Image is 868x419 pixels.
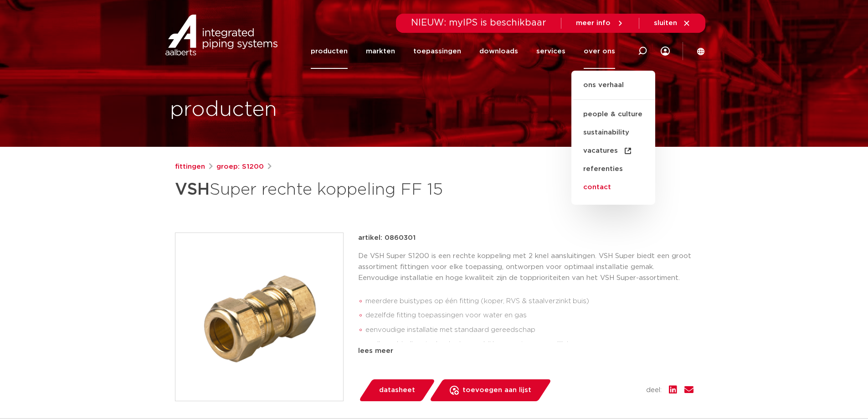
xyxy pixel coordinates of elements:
span: toevoegen aan lijst [462,383,531,398]
p: artikel: 0860301 [358,233,416,243]
img: Product Image for VSH Super rechte koppeling FF 15 [175,233,343,401]
a: over ons [584,34,615,69]
span: meer info [576,20,611,26]
span: NIEUW: myIPS is beschikbaar [411,18,546,27]
a: downloads [479,34,518,69]
h1: producten [170,95,277,124]
p: De VSH Super S1200 is een rechte koppeling met 2 knel aansluitingen. VSH Super biedt een groot as... [358,251,693,284]
nav: Menu [311,34,615,69]
a: contact [571,178,655,197]
div: lees meer [358,346,693,357]
span: deel: [646,385,662,396]
a: people & culture [571,105,655,124]
a: sluiten [654,19,691,27]
a: sustainability [571,124,655,142]
a: fittingen [175,161,205,172]
span: datasheet [379,383,415,398]
a: producten [311,34,348,69]
a: vacatures [571,142,655,160]
a: services [536,34,565,69]
li: meerdere buistypes op één fitting (koper, RVS & staalverzinkt buis) [365,294,693,309]
a: meer info [576,19,624,27]
li: eenvoudige installatie met standaard gereedschap [365,323,693,337]
span: sluiten [654,20,677,26]
a: markten [366,34,395,69]
strong: VSH [175,181,210,198]
a: referenties [571,160,655,178]
li: snelle verbindingstechnologie waarbij her-montage mogelijk is [365,337,693,352]
a: toepassingen [413,34,461,69]
h1: Super rechte koppeling FF 15 [175,176,517,203]
li: dezelfde fitting toepassingen voor water en gas [365,308,693,323]
a: ons verhaal [571,80,655,100]
a: datasheet [358,379,436,401]
a: groep: S1200 [216,161,264,172]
